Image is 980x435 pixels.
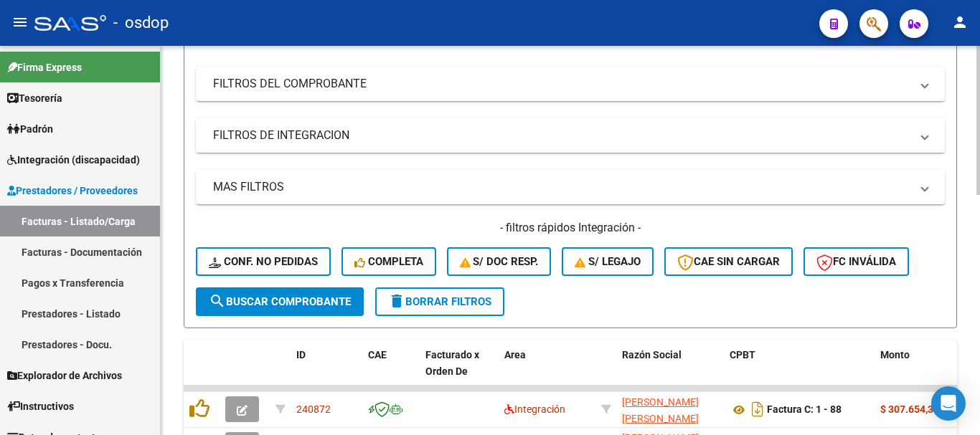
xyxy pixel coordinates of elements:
datatable-header-cell: CAE [362,340,420,403]
span: S/ legajo [575,255,641,268]
span: CAE SIN CARGAR [677,255,780,268]
button: Buscar Comprobante [196,287,364,316]
mat-expansion-panel-header: FILTROS DE INTEGRACION [196,118,945,153]
span: Tesorería [7,90,62,106]
span: Explorador de Archivos [7,368,122,383]
button: CAE SIN CARGAR [664,247,793,276]
span: Borrar Filtros [388,295,491,308]
datatable-header-cell: CPBT [724,340,875,403]
button: Conf. no pedidas [196,247,331,276]
mat-panel-title: FILTROS DEL COMPROBANTE [213,76,910,92]
mat-icon: search [209,292,226,310]
mat-expansion-panel-header: MAS FILTROS [196,170,945,204]
datatable-header-cell: Monto [875,340,961,403]
span: CPBT [730,349,755,360]
span: Area [504,349,526,360]
datatable-header-cell: Razón Social [616,340,724,403]
span: Firma Express [7,59,82,75]
div: 27231901553 [622,394,718,424]
div: Open Intercom Messenger [931,386,966,421]
button: Completa [341,247,436,276]
span: CAE [368,349,387,360]
mat-icon: person [951,14,969,31]
mat-panel-title: FILTROS DE INTEGRACION [213,128,910,143]
strong: $ 307.654,34 [880,403,939,415]
mat-panel-title: MAS FILTROS [213,179,910,195]
h4: - filtros rápidos Integración - [196,220,945,236]
span: [PERSON_NAME] [PERSON_NAME] [622,396,699,424]
datatable-header-cell: Area [499,340,595,403]
span: Integración (discapacidad) [7,152,140,168]
span: Padrón [7,121,53,137]
button: Borrar Filtros [375,287,504,316]
button: FC Inválida [804,247,909,276]
span: - osdop [113,7,169,39]
datatable-header-cell: Facturado x Orden De [420,340,499,403]
span: Facturado x Orden De [425,349,479,377]
span: Prestadores / Proveedores [7,183,138,199]
strong: Factura C: 1 - 88 [767,404,842,416]
button: S/ legajo [562,247,654,276]
span: Razón Social [622,349,682,360]
span: Completa [354,255,423,268]
mat-icon: menu [11,14,29,31]
span: S/ Doc Resp. [460,255,539,268]
span: FC Inválida [816,255,896,268]
button: S/ Doc Resp. [447,247,552,276]
mat-icon: delete [388,292,405,310]
i: Descargar documento [748,398,767,421]
span: Conf. no pedidas [209,255,318,268]
span: 240872 [296,403,331,415]
span: Monto [880,349,910,360]
datatable-header-cell: ID [291,340,362,403]
span: ID [296,349,306,360]
span: Instructivos [7,398,74,414]
span: Integración [504,403,565,415]
span: Buscar Comprobante [209,295,351,308]
mat-expansion-panel-header: FILTROS DEL COMPROBANTE [196,67,945,101]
